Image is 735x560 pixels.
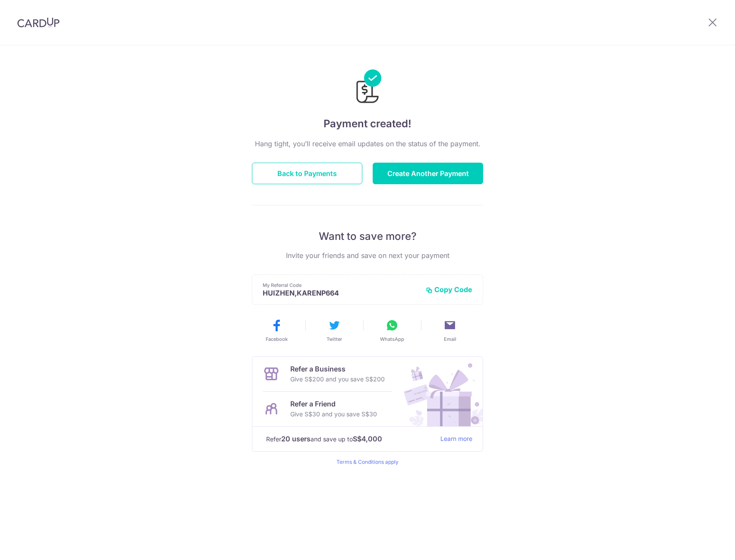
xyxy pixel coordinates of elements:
[680,534,726,556] iframe: Opens a widget where you can find more information
[367,318,418,343] button: WhatsApp
[266,434,433,444] p: Refer and save up to
[290,399,377,409] p: Refer a Friend
[353,434,382,444] strong: S$4,000
[290,409,377,419] p: Give S$30 and you save S$30
[426,285,472,294] button: Copy Code
[424,318,475,343] button: Email
[266,336,288,343] span: Facebook
[336,459,399,465] a: Terms & Conditions apply
[290,364,385,374] p: Refer a Business
[440,434,472,444] a: Learn more
[354,69,381,106] img: Payments
[290,374,385,384] p: Give S$200 and you save S$200
[281,434,311,444] strong: 20 users
[444,336,456,343] span: Email
[263,289,419,297] p: HUIZHEN,KARENP664
[263,282,419,289] p: My Referral Code
[373,163,483,184] button: Create Another Payment
[327,336,342,343] span: Twitter
[252,116,483,132] h4: Payment created!
[251,318,302,343] button: Facebook
[252,250,483,261] p: Invite your friends and save on next your payment
[17,17,60,28] img: CardUp
[252,230,483,243] p: Want to save more?
[252,138,483,149] p: Hang tight, you’ll receive email updates on the status of the payment.
[380,336,404,343] span: WhatsApp
[396,357,483,426] img: Refer
[252,163,362,184] button: Back to Payments
[309,318,360,343] button: Twitter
